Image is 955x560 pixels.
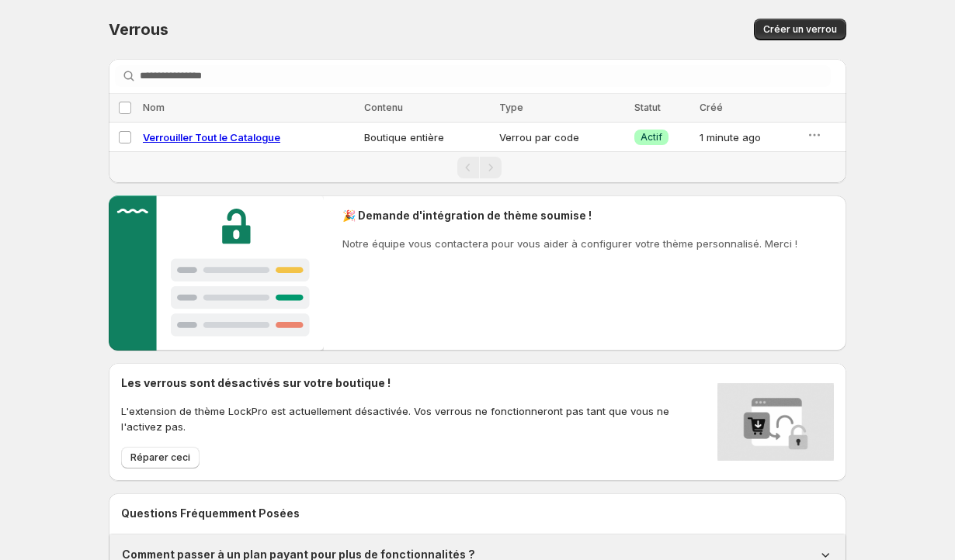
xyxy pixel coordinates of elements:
[143,131,280,143] a: Verrouiller Tout le Catalogue
[495,123,630,152] td: Verrou par code
[717,375,834,468] img: Locks disabled
[763,23,837,36] span: Créer un verrou
[695,123,801,152] td: 1 minute ago
[109,195,324,351] img: Customer support
[754,19,846,40] button: Créer un verrou
[121,506,834,521] h2: Questions Fréquemment Posées
[499,102,523,113] span: Type
[143,102,165,113] span: Nom
[641,131,662,143] span: Actif
[342,236,797,251] p: Notre équipe vous contactera pour vous aider à configurer votre thème personnalisé. Merci !
[700,102,723,113] span: Créé
[109,151,846,183] nav: Pagination
[130,451,190,464] span: Réparer ceci
[634,102,661,113] span: Statut
[121,403,711,434] p: L'extension de thème LockPro est actuellement désactivée. Vos verrous ne fonctionneront pas tant ...
[364,102,403,113] span: Contenu
[109,20,168,39] span: Verrous
[121,447,200,468] button: Réparer ceci
[342,208,797,223] h2: 🎉 Demande d'intégration de thème soumise !
[121,375,711,391] h2: Les verrous sont désactivés sur votre boutique !
[359,123,495,152] td: Boutique entière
